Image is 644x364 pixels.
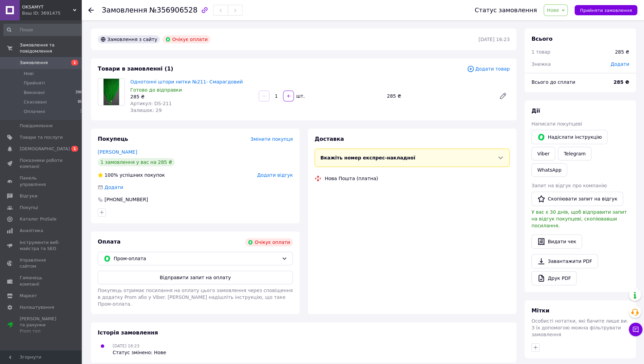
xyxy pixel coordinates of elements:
[24,109,45,115] span: Оплачені
[610,61,629,67] span: Додати
[531,318,628,337] span: Особисті нотатки, які бачите лише ви. З їх допомогою можна фільтрувати замовлення
[20,228,43,234] span: Аналітика
[105,172,118,178] span: 100%
[71,60,78,65] span: 1
[20,216,56,222] span: Каталог ProSale
[531,130,607,144] button: Надіслати інструкцію
[20,123,53,129] span: Повідомлення
[320,155,415,160] span: Вкажіть номер експрес-накладної
[98,158,175,166] div: 1 замовлення у вас на 285 ₴
[20,205,38,211] span: Покупці
[315,136,344,142] span: Доставка
[98,35,160,43] div: Замовлення з сайту
[245,238,293,246] div: Очікує оплати
[24,71,34,77] span: Нові
[613,79,629,85] b: 285 ₴
[496,89,510,103] a: Редагувати
[615,49,629,55] div: 285 ₴
[20,304,54,310] span: Налаштування
[20,240,63,252] span: Інструменти веб-майстра та SEO
[98,329,158,336] span: Історія замовлення
[20,257,63,269] span: Управління сайтом
[71,146,78,152] span: 1
[98,288,293,307] span: Покупець отримає посилання на оплату цього замовлення через сповіщення в додатку Prom або у Viber...
[467,65,510,73] span: Додати товар
[102,6,147,14] span: Замовлення
[475,7,537,14] div: Статус замовлення
[531,254,598,268] a: Завантажити PDF
[98,136,128,142] span: Покупець
[78,99,85,105] span: 885
[113,349,166,356] div: Статус змінено: Нове
[547,7,559,13] span: Нове
[558,147,591,160] a: Telegram
[478,37,510,42] time: [DATE] 16:23
[24,80,45,86] span: Прийняті
[114,255,279,262] span: Пром-оплата
[105,185,123,190] span: Додати
[295,93,305,99] div: шт.
[531,271,576,285] a: Друк PDF
[98,271,293,284] button: Відправити запит на оплату
[20,275,63,287] span: Гаманець компанії
[574,5,637,15] button: Прийняти замовлення
[24,99,47,105] span: Скасовані
[20,60,48,66] span: Замовлення
[531,307,549,314] span: Мітки
[103,79,119,105] img: Однотонні штори нитки №211- Смарагдовий
[163,35,210,43] div: Очікує оплати
[88,7,94,14] div: Повернутися назад
[531,163,567,177] a: WhatsApp
[20,293,37,299] span: Маркет
[113,344,139,348] span: [DATE] 16:23
[531,61,551,67] span: Знижка
[20,328,63,334] div: Prom топ
[20,134,63,140] span: Товари та послуги
[22,10,81,16] div: Ваш ID: 3691475
[629,323,642,336] button: Чат з покупцем
[20,42,81,54] span: Замовлення та повідомлення
[130,87,182,93] span: Готово до відправки
[98,65,173,72] span: Товари в замовленні (1)
[323,175,380,182] div: Нова Пошта (платна)
[104,196,149,203] div: [PHONE_NUMBER]
[531,121,582,127] span: Написати покупцеві
[384,91,493,101] div: 285 ₴
[531,108,540,114] span: Дії
[149,6,197,14] span: №356906528
[20,175,63,187] span: Панель управління
[130,101,172,106] span: Артикул: DS-211
[3,24,86,36] input: Пошук
[75,90,85,96] span: 3987
[531,234,582,249] button: Видати чек
[98,172,165,178] div: успішних покупок
[531,49,550,55] span: 1 товар
[20,157,63,170] span: Показники роботи компанії
[98,149,137,155] a: [PERSON_NAME]
[130,93,253,100] div: 285 ₴
[257,172,293,178] span: Додати відгук
[98,238,120,245] span: Оплата
[531,79,575,85] span: Всього до сплати
[580,8,632,13] span: Прийняти замовлення
[20,316,63,334] span: [PERSON_NAME] та рахунки
[531,36,552,42] span: Всього
[250,136,293,142] span: Змінити покупця
[531,192,623,206] button: Скопіювати запит на відгук
[130,79,243,84] a: Однотонні штори нитки №211- Смарагдовий
[531,147,555,160] a: Viber
[24,90,45,96] span: Виконані
[22,4,73,10] span: OKSAMYT
[130,108,162,113] span: Залишок: 29
[20,193,37,199] span: Відгуки
[531,183,607,188] span: Запит на відгук про компанію
[20,146,70,152] span: [DEMOGRAPHIC_DATA]
[531,209,627,228] span: У вас є 30 днів, щоб відправити запит на відгук покупцеві, скопіювавши посилання.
